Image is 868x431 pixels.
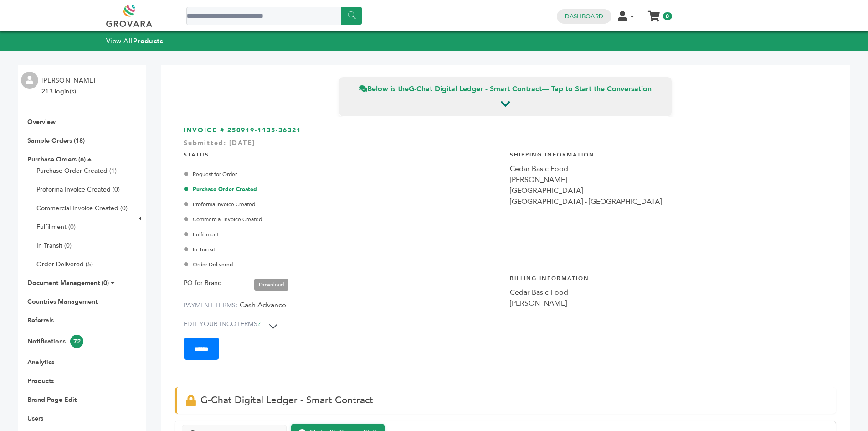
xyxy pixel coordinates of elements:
[27,155,86,164] a: Purchase Orders (6)
[510,185,827,196] div: [GEOGRAPHIC_DATA]
[510,163,827,174] div: Cedar Basic Food
[565,12,603,21] a: Dashboard
[36,260,93,269] a: Order Delivered (5)
[200,394,373,407] span: G-Chat Digital Ledger - Smart Contract
[240,300,286,310] span: Cash Advance
[27,297,98,306] a: Countries Management
[186,245,501,254] div: In-Transit
[186,230,501,239] div: Fulfillment
[184,144,501,163] h4: STATUS
[186,215,501,223] div: Commercial Invoice Created
[184,126,827,135] h3: INVOICE # 250919-1135-36321
[254,279,288,291] a: Download
[36,223,76,231] a: Fulfillment (0)
[510,287,827,298] div: Cedar Basic Food
[27,377,54,385] a: Products
[257,320,261,328] a: ?
[70,335,83,348] span: 72
[184,139,827,152] div: Submitted: [DATE]
[510,144,827,163] h4: Shipping Information
[409,84,542,94] strong: G-Chat Digital Ledger - Smart Contract
[27,395,77,404] a: Brand Page Edit
[27,337,83,346] a: Notifications72
[21,72,38,89] img: profile.png
[510,298,827,309] div: [PERSON_NAME]
[186,7,362,25] input: Search a product or brand...
[186,260,501,269] div: Order Delivered
[510,174,827,185] div: [PERSON_NAME]
[27,279,109,287] a: Document Management (0)
[184,301,238,310] label: PAYMENT TERMS:
[186,200,501,208] div: Proforma Invoice Created
[36,241,72,250] a: In-Transit (0)
[27,358,54,367] a: Analytics
[648,8,659,18] a: My Cart
[186,185,501,193] div: Purchase Order Created
[27,414,43,423] a: Users
[27,118,56,126] a: Overview
[27,316,54,325] a: Referrals
[106,36,164,46] a: View AllProducts
[184,320,261,329] label: EDIT YOUR INCOTERMS
[27,136,85,145] a: Sample Orders (18)
[36,204,128,213] a: Commercial Invoice Created (0)
[663,12,672,20] span: 0
[41,75,102,97] li: [PERSON_NAME] - 213 login(s)
[36,166,117,175] a: Purchase Order Created (1)
[184,278,222,289] label: PO for Brand
[510,268,827,287] h4: Billing Information
[133,36,163,46] strong: Products
[36,185,120,194] a: Proforma Invoice Created (0)
[186,170,501,178] div: Request for Order
[510,196,827,207] div: [GEOGRAPHIC_DATA] - [GEOGRAPHIC_DATA]
[359,84,652,94] span: Below is the — Tap to Start the Conversation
